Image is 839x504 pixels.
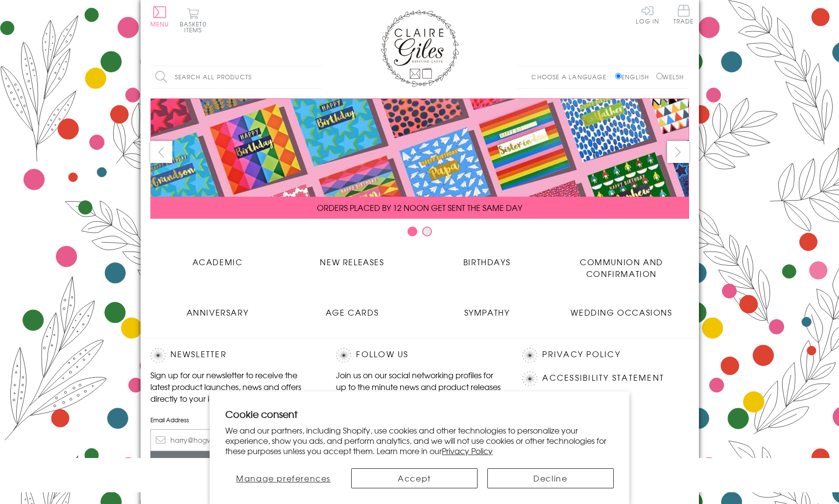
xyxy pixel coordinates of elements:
[150,20,169,28] span: Menu
[615,72,654,81] label: English
[636,5,659,24] a: Log In
[150,66,322,88] input: Search all products
[187,306,249,318] span: Anniversary
[150,429,317,451] input: harry@hogwarts.edu
[150,415,317,424] label: Email Address
[320,256,384,268] span: New Releases
[656,72,684,81] label: Welsh
[225,407,614,421] h2: Cookie consent
[571,306,672,318] span: Wedding Occasions
[150,451,317,473] input: Subscribe
[150,141,172,163] button: prev
[463,256,510,268] span: Birthdays
[285,249,420,268] a: New Releases
[420,249,554,268] a: Birthdays
[464,306,510,318] span: Sympathy
[150,249,285,268] a: Academic
[150,369,317,404] p: Sign up for our newsletter to receive the latest product launches, news and offers directly to yo...
[225,425,614,456] p: We and our partners, including Shopify, use cookies and other technologies to personalize your ex...
[408,227,417,236] button: Carousel Page 1 (Current Slide)
[285,299,420,318] a: Age Cards
[150,348,317,363] h2: Newsletter
[542,371,664,385] a: Accessibility Statement
[312,66,322,88] input: Search
[554,249,689,279] a: Communion and Confirmation
[336,348,503,363] h2: Follow Us
[351,468,478,488] button: Accept
[531,72,613,81] p: Choose a language:
[656,73,663,79] input: Welsh
[580,256,663,279] span: Communion and Confirmation
[192,256,243,268] span: Academic
[150,6,169,27] button: Menu
[225,468,341,488] button: Manage preferences
[667,141,689,163] button: next
[236,472,331,484] span: Manage preferences
[615,73,622,79] input: English
[554,299,689,318] a: Wedding Occasions
[150,299,285,318] a: Anniversary
[442,445,493,457] a: Privacy Policy
[184,20,207,34] span: 0 items
[420,299,554,318] a: Sympathy
[317,202,522,213] span: ORDERS PLACED BY 12 NOON GET SENT THE SAME DAY
[673,5,694,26] a: Trade
[673,5,694,24] span: Trade
[487,468,614,488] button: Decline
[336,369,503,404] p: Join us on our social networking profiles for up to the minute news and product releases the mome...
[381,10,459,87] img: Claire Giles Greetings Cards
[326,306,379,318] span: Age Cards
[422,227,432,236] button: Carousel Page 2
[542,348,620,361] a: Privacy Policy
[150,226,689,241] div: Carousel Pagination
[180,8,207,33] button: Basket0 items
